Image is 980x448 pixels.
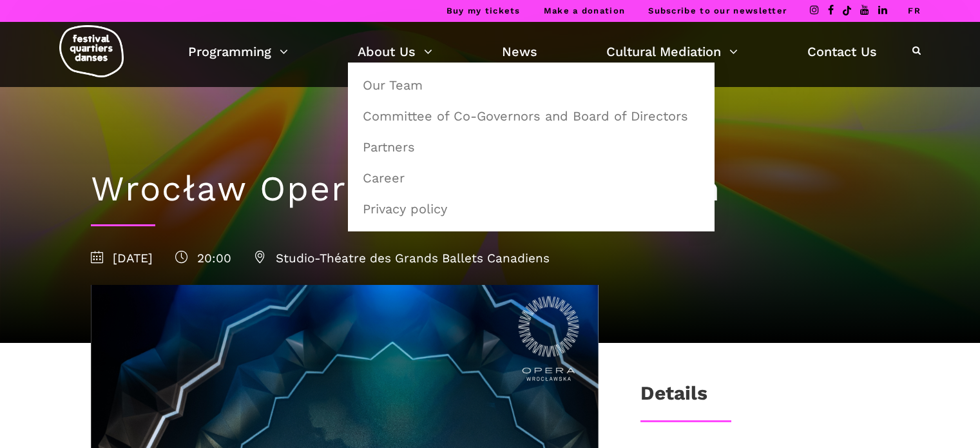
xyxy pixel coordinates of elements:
[502,41,537,63] a: News
[648,6,787,15] a: Subscribe to our newsletter
[358,41,432,63] a: About Us
[544,6,626,15] a: Make a donation
[807,41,877,63] a: Contact Us
[355,163,707,193] a: Career
[908,6,921,15] a: FR
[606,41,738,63] a: Cultural Mediation
[355,132,707,162] a: Partners
[640,382,707,414] h3: Details
[447,6,521,15] a: Buy my tickets
[91,251,153,266] span: [DATE]
[355,70,707,100] a: Our Team
[188,41,288,63] a: Programming
[254,251,550,266] span: Studio-Théatre des Grands Ballets Canadiens
[175,251,231,266] span: 20:00
[59,25,124,77] img: logo-fqd-med
[355,194,707,224] a: Privacy policy
[91,168,890,210] h1: Wrocław Opera Ballet – In tandem
[355,101,707,131] a: Committee of Co-Governors and Board of Directors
